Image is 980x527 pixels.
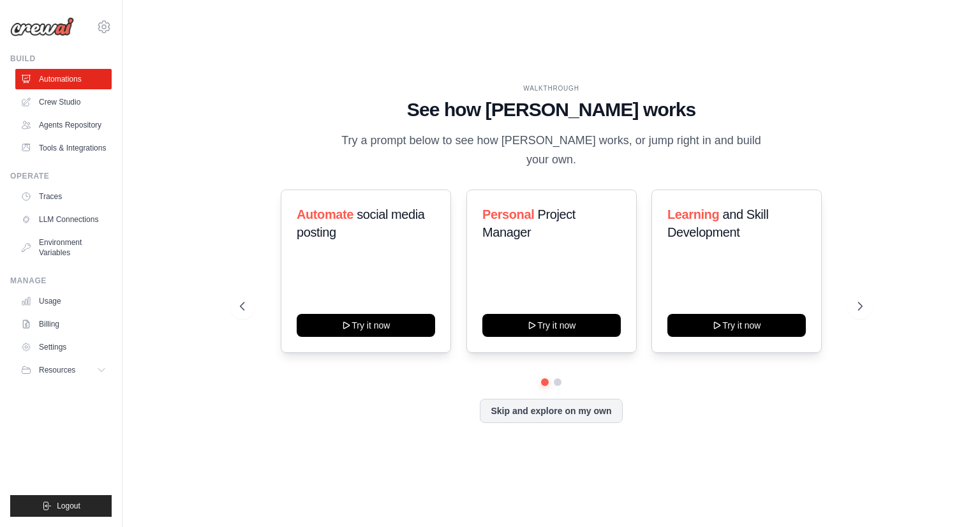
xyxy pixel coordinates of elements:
h1: See how [PERSON_NAME] works [240,98,863,121]
div: Operate [10,171,112,181]
button: Try it now [297,314,435,337]
p: Try a prompt below to see how [PERSON_NAME] works, or jump right in and build your own. [337,131,766,169]
span: Personal [482,207,534,221]
span: and Skill Development [667,207,768,239]
a: LLM Connections [15,209,112,230]
div: Manage [10,276,112,286]
button: Resources [15,360,112,380]
span: Automate [297,207,353,221]
a: Agents Repository [15,115,112,135]
div: Build [10,54,112,64]
a: Tools & Integrations [15,138,112,158]
a: Traces [15,186,112,207]
a: Usage [15,291,112,311]
a: Crew Studio [15,92,112,112]
a: Billing [15,314,112,334]
div: WALKTHROUGH [240,84,863,93]
a: Automations [15,69,112,89]
button: Try it now [482,314,621,337]
span: social media posting [297,207,425,239]
button: Try it now [667,314,806,337]
a: Settings [15,337,112,357]
span: Learning [667,207,719,221]
button: Skip and explore on my own [480,399,622,423]
span: Resources [39,365,75,375]
button: Logout [10,495,112,517]
span: Logout [57,501,80,511]
span: Project Manager [482,207,575,239]
a: Environment Variables [15,232,112,263]
img: Logo [10,17,74,36]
